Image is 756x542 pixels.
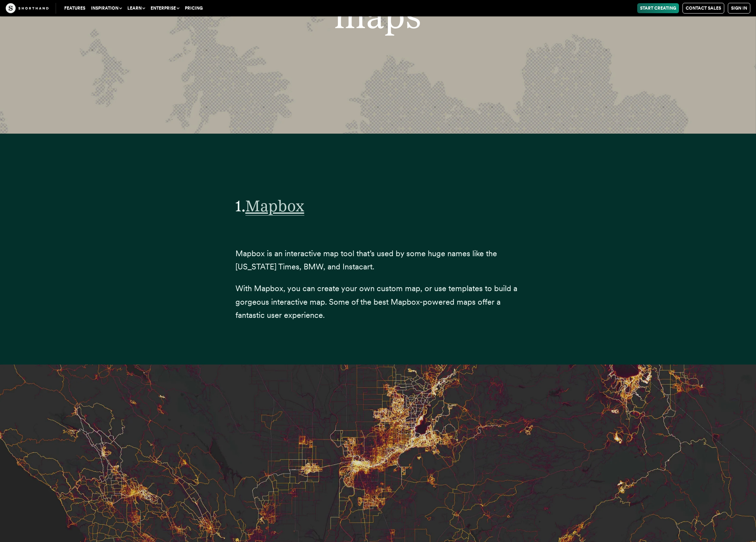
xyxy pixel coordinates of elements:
[148,3,182,13] button: Enterprise
[6,3,49,13] img: The Craft
[245,196,304,216] span: Mapbox
[235,284,517,320] span: With Mapbox, you can create your own custom map, or use templates to build a gorgeous interactive...
[125,3,148,13] button: Learn
[728,3,750,14] a: Sign in
[182,3,206,13] a: Pricing
[683,3,724,14] a: Contact Sales
[637,3,679,13] a: Start Creating
[88,3,125,13] button: Inspiration
[235,249,497,271] span: Mapbox is an interactive map tool that’s used by some huge names like the [US_STATE] Times, BMW, ...
[235,196,245,215] span: 1.
[245,196,304,215] a: Mapbox
[61,3,88,13] a: Features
